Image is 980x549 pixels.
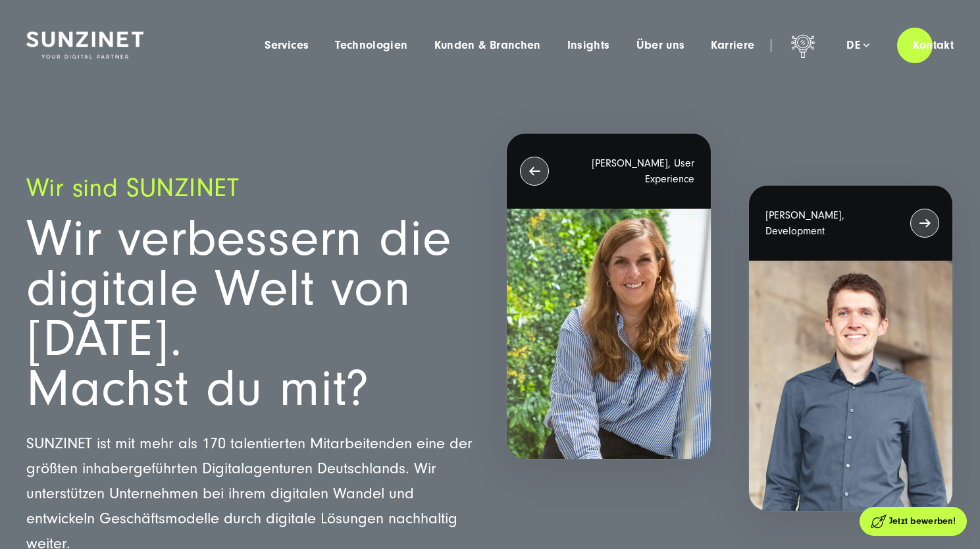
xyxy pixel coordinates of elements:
a: Über uns [636,39,685,52]
img: SUNZINET Full Service Digital Agentur [26,32,143,59]
a: Kontakt [897,26,969,64]
button: [PERSON_NAME], User Experience SandraL_1300x1300-1 [505,132,711,460]
a: Jetzt bewerben! [860,507,967,536]
div: [PERSON_NAME], User Experience [507,134,710,209]
div: de [846,39,869,52]
a: Kunden & Branchen [434,39,541,52]
a: Services [265,39,309,52]
img: christopher_1300x1300_grau [749,261,952,511]
button: [PERSON_NAME], Development christopher_1300x1300_grau [748,184,954,512]
p: [PERSON_NAME], Development [765,207,887,239]
h1: Wir verbessern die digitale Welt von [DATE]. Machst du mit? [26,214,475,414]
a: Technologien [335,39,407,52]
img: SandraL_1300x1300-1 [507,209,710,459]
a: Karriere [711,39,754,52]
a: Insights [567,39,610,52]
span: Wir sind SUNZINET [26,173,240,203]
